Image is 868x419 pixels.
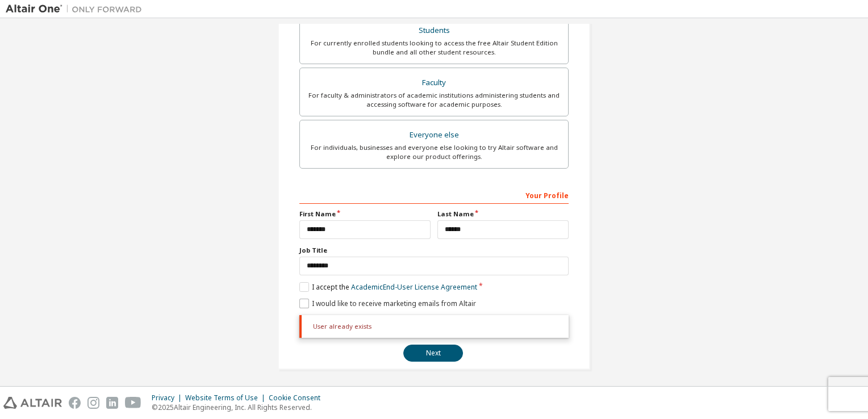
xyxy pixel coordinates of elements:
div: Your Profile [299,186,569,204]
div: Cookie Consent [269,393,327,403]
label: I accept the [299,282,477,292]
div: Everyone else [307,127,561,143]
p: © 2025 Altair Engineering, Inc. All Rights Reserved. [152,403,327,412]
div: Students [307,23,561,39]
div: Website Terms of Use [185,393,269,403]
label: Job Title [299,246,569,255]
label: First Name [299,209,431,219]
img: youtube.svg [125,397,141,409]
div: For faculty & administrators of academic institutions administering students and accessing softwa... [307,91,561,109]
label: Last Name [437,209,569,219]
button: Next [403,345,463,362]
div: User already exists [299,315,569,338]
img: linkedin.svg [106,397,118,409]
img: facebook.svg [69,397,81,409]
img: Altair One [6,3,148,15]
div: Faculty [307,75,561,91]
label: I would like to receive marketing emails from Altair [299,299,476,308]
div: Privacy [152,393,185,403]
div: For currently enrolled students looking to access the free Altair Student Edition bundle and all ... [307,39,561,57]
a: Academic End-User License Agreement [351,282,477,292]
div: For individuals, businesses and everyone else looking to try Altair software and explore our prod... [307,143,561,161]
img: instagram.svg [87,397,99,409]
img: altair_logo.svg [3,397,62,409]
